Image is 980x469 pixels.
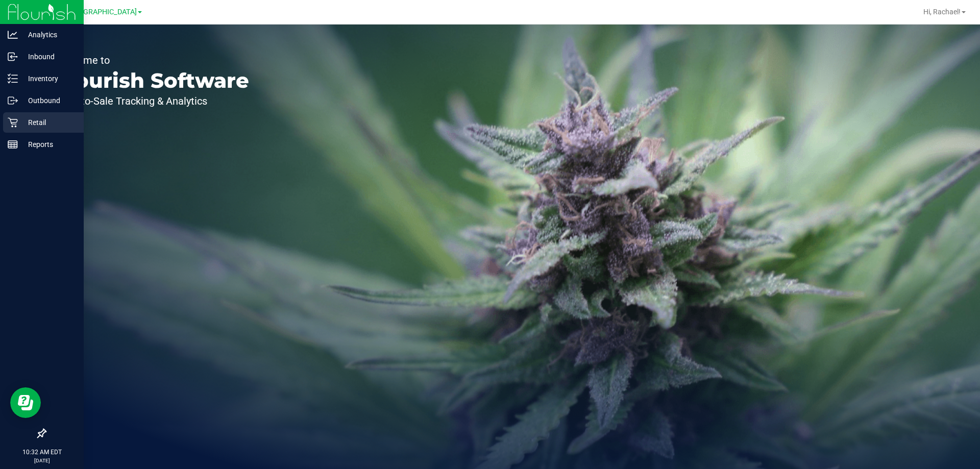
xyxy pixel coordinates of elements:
[18,29,79,41] p: Analytics
[18,51,79,63] p: Inbound
[5,448,79,457] p: 10:32 AM EDT
[18,116,79,129] p: Retail
[923,8,961,16] span: Hi, Rachael!
[8,95,18,106] inline-svg: Outbound
[67,8,137,16] span: [GEOGRAPHIC_DATA]
[5,457,79,464] p: [DATE]
[8,139,18,150] inline-svg: Reports
[8,30,18,40] inline-svg: Analytics
[18,94,79,107] p: Outbound
[55,96,249,106] p: Seed-to-Sale Tracking & Analytics
[55,55,249,65] p: Welcome to
[18,138,79,151] p: Reports
[55,70,249,91] p: Flourish Software
[10,387,41,418] iframe: Resource center
[8,73,18,84] inline-svg: Inventory
[8,52,18,62] inline-svg: Inbound
[18,72,79,85] p: Inventory
[8,117,18,128] inline-svg: Retail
